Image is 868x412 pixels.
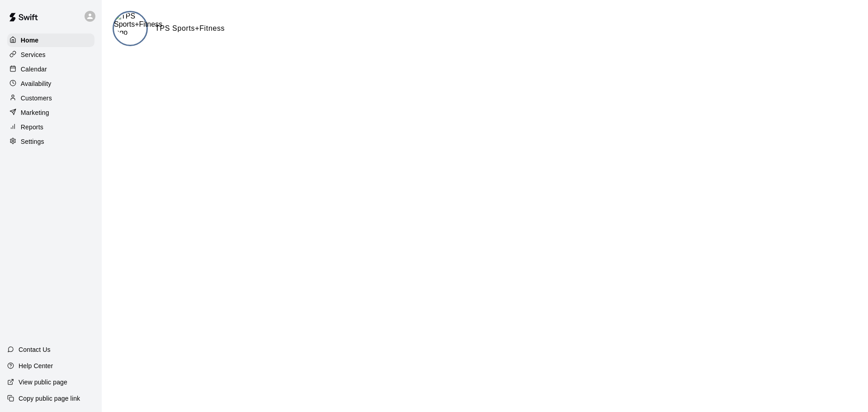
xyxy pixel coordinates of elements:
[21,137,44,146] p: Settings
[21,36,39,45] p: Home
[114,12,162,37] img: TPS Sports+Fitness logo
[21,94,52,103] p: Customers
[7,77,94,90] a: Availability
[7,106,94,119] a: Marketing
[7,120,94,134] a: Reports
[7,91,94,105] a: Customers
[155,23,225,34] h6: TPS Sports+Fitness
[19,378,67,387] p: View public page
[19,394,80,403] p: Copy public page link
[21,65,47,74] p: Calendar
[19,361,53,370] p: Help Center
[21,123,43,132] p: Reports
[7,48,94,62] a: Services
[21,79,52,88] p: Availability
[7,135,94,148] a: Settings
[19,345,51,354] p: Contact Us
[21,50,46,59] p: Services
[21,108,49,117] p: Marketing
[7,62,94,76] a: Calendar
[7,33,94,47] a: Home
